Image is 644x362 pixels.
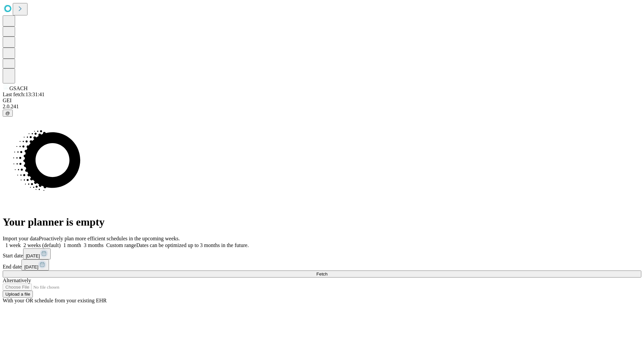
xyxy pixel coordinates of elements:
[3,92,45,97] span: Last fetch: 13:31:41
[9,85,28,91] span: GSACH
[5,111,10,116] span: @
[3,236,39,241] span: Import your data
[3,248,641,259] div: Start date
[316,271,327,277] span: Fetch
[3,110,13,117] button: @
[63,242,81,248] span: 1 month
[106,242,136,248] span: Custom range
[24,264,38,269] span: [DATE]
[3,104,641,110] div: 2.0.241
[3,291,33,298] button: Upload a file
[3,259,641,270] div: End date
[3,216,641,228] h1: Your planner is empty
[23,248,51,259] button: [DATE]
[84,242,104,248] span: 3 months
[39,236,180,241] span: Proactively plan more efficient schedules in the upcoming weeks.
[23,242,61,248] span: 2 weeks (default)
[26,253,40,258] span: [DATE]
[136,242,249,248] span: Dates can be optimized up to 3 months in the future.
[21,259,49,270] button: [DATE]
[3,278,31,283] span: Alternatively
[5,242,21,248] span: 1 week
[3,270,641,278] button: Fetch
[3,298,107,303] span: With your OR schedule from your existing EHR
[3,98,641,104] div: GEI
